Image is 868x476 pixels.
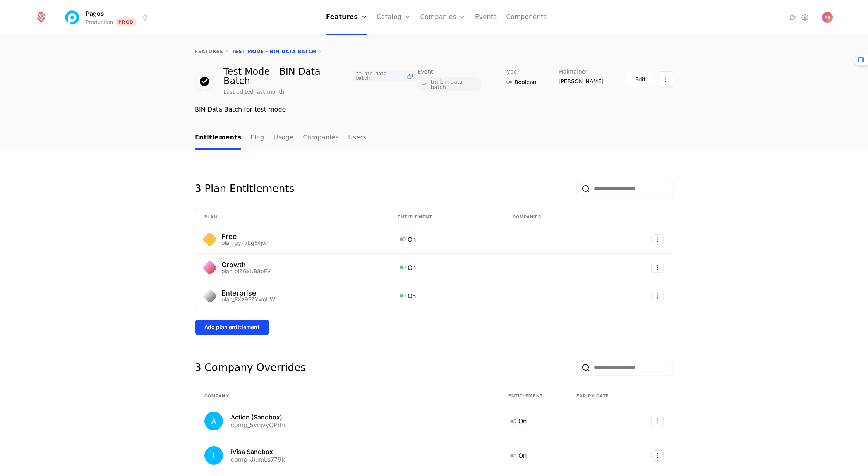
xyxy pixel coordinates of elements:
[231,456,285,462] div: comp_JiumLs779k
[195,320,269,335] button: Add plan entitlement
[195,105,673,114] div: BIN Data Batch for test mode
[499,388,567,404] th: Entitlement
[348,127,366,150] a: Users
[195,388,499,404] th: Company
[195,360,306,375] div: 3 Company Overrides
[204,446,223,465] img: iVisa Sandbox
[651,291,664,301] button: Select action
[822,12,833,23] button: Open user button
[221,297,275,302] div: plan_EXz9FZYwoUW
[515,78,537,86] span: Boolean
[221,233,269,240] div: Free
[651,450,664,461] button: Select action
[567,388,633,404] th: Expiry date
[356,72,403,81] span: tm-bin-data-batch
[195,127,241,150] a: Entitlements
[65,9,150,26] button: Select environment
[508,450,558,461] div: On
[195,181,294,196] div: 3 Plan Entitlements
[223,67,417,86] div: Test Mode - BIN Data Batch
[504,69,517,74] span: Type
[398,290,494,301] div: On
[398,262,494,272] div: On
[431,79,479,90] span: tm-bin-data-batch
[195,209,388,225] th: Plan
[221,261,271,268] div: Growth
[303,127,339,150] a: Companies
[626,72,655,87] button: Edit
[231,449,285,455] div: iVisa Sandbox
[221,240,269,246] div: plan_gyP7Lg54jwT
[204,323,260,331] div: Add plan entitlement
[651,234,664,244] button: Select action
[788,13,797,22] a: Integrations
[274,127,294,150] a: Usage
[221,268,271,274] div: plan_biZGxUB8pFV
[86,9,104,18] span: Pagos
[231,414,285,420] div: Action (Sandbox)
[195,127,366,150] ul: Choose Sub Page
[116,18,136,26] span: Prod
[417,69,433,74] span: Event
[800,13,810,22] a: Settings
[195,49,223,54] a: features
[388,209,503,225] th: Entitlement
[503,209,606,225] th: Companies
[221,290,275,297] div: Enterprise
[508,416,558,426] div: On
[86,18,113,26] div: Production
[63,8,82,27] img: Pagos
[651,263,664,273] button: Select action
[559,77,604,85] span: [PERSON_NAME]
[659,71,673,87] button: Select action
[651,416,664,426] button: Select action
[822,12,833,23] img: Andy Barker
[195,127,673,150] nav: Main
[559,69,588,74] span: Maintainer
[223,88,285,96] div: Last edited last month
[231,422,285,428] div: comp_5vnjvyQPrhi
[204,412,223,430] img: Action (Sandbox)
[398,234,494,244] div: On
[635,76,646,83] div: Edit
[250,127,264,150] a: Flag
